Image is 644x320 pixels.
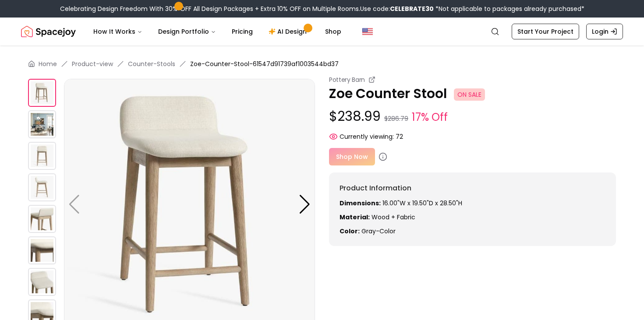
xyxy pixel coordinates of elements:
[362,26,373,37] img: United States
[190,60,339,68] span: Zoe-Counter-Stool-61547d91739af1003544bd37
[28,268,56,296] img: https://storage.googleapis.com/spacejoy-main/assets/61547d91739af1003544bd37/product_6_hfjl3712030g
[60,4,584,13] div: Celebrating Design Freedom With 30% OFF All Design Packages + Extra 10% OFF on Multiple Rooms.
[28,205,56,233] img: https://storage.googleapis.com/spacejoy-main/assets/61547d91739af1003544bd37/product_4_a3blml4acf96
[86,23,149,40] button: How It Works
[361,227,396,236] span: gray-color
[28,236,56,264] img: https://storage.googleapis.com/spacejoy-main/assets/61547d91739af1003544bd37/product_5_pldiaok81mn
[28,79,56,107] img: https://storage.googleapis.com/spacejoy-main/assets/61547d91739af1003544bd37/product_0_1n836df55mn2
[396,132,403,141] span: 72
[39,60,57,68] a: Home
[128,60,175,68] a: Counter-Stools
[262,23,316,40] a: AI Design
[412,109,448,125] small: 17% Off
[28,110,56,138] img: https://storage.googleapis.com/spacejoy-main/assets/61547d91739af1003544bd37/product_1_hneblolng36
[454,88,485,101] span: ON SALE
[151,23,223,40] button: Design Portfolio
[390,4,434,13] b: CELEBRATE30
[21,23,76,40] a: Spacejoy
[28,60,616,68] nav: breadcrumb
[384,114,408,123] small: $286.79
[340,213,370,222] strong: Material:
[28,142,56,170] img: https://storage.googleapis.com/spacejoy-main/assets/61547d91739af1003544bd37/product_2_7chn20hmanld
[340,199,605,207] p: 16.00"W x 19.50"D x 28.50"H
[340,227,360,236] strong: Color:
[329,75,365,84] small: Pottery Barn
[329,109,616,125] p: $238.99
[340,199,381,207] strong: Dimensions:
[360,4,434,13] span: Use code:
[318,23,348,40] a: Shop
[329,86,616,102] p: Zoe Counter Stool
[86,23,348,40] nav: Main
[21,23,76,40] img: Spacejoy Logo
[512,24,579,39] a: Start Your Project
[340,132,394,141] span: Currently viewing:
[72,60,113,68] a: Product-view
[28,173,56,201] img: https://storage.googleapis.com/spacejoy-main/assets/61547d91739af1003544bd37/product_3_ki42ngh3noij
[340,183,605,193] h6: Product Information
[372,213,415,222] span: Wood + fabric
[434,4,584,13] span: *Not applicable to packages already purchased*
[225,23,260,40] a: Pricing
[586,24,623,39] a: Login
[21,18,623,46] nav: Global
